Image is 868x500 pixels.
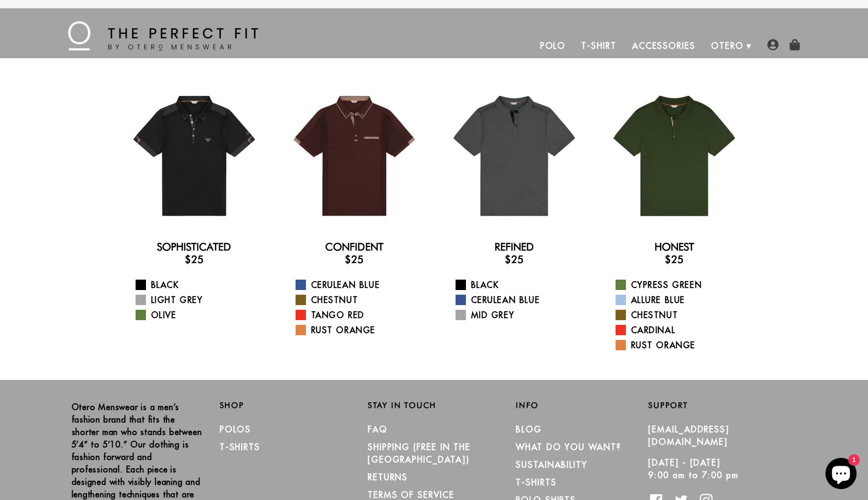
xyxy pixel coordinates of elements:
[325,241,383,253] a: Confident
[296,309,426,321] a: Tango Red
[516,477,556,488] a: T-Shirts
[368,424,388,435] a: FAQ
[616,339,746,351] a: Rust Orange
[703,33,752,58] a: Otero
[220,424,251,435] a: Polos
[624,33,703,58] a: Accessories
[767,39,779,50] img: user-account-icon.png
[648,401,796,410] h2: Support
[220,442,260,452] a: T-Shirts
[616,309,746,321] a: Chestnut
[495,241,534,253] a: Refined
[220,401,352,410] h2: Shop
[648,424,729,447] a: [EMAIL_ADDRESS][DOMAIN_NAME]
[516,424,542,435] a: Blog
[136,279,266,291] a: Black
[368,401,500,410] h2: Stay in Touch
[296,279,426,291] a: Cerulean Blue
[516,459,587,470] a: Sustainability
[283,253,426,266] h3: $25
[822,458,860,492] inbox-online-store-chat: Shopify online store chat
[456,279,586,291] a: Black
[136,309,266,321] a: Olive
[368,490,455,500] a: TERMS OF SERVICE
[296,294,426,306] a: Chestnut
[296,324,426,336] a: Rust Orange
[516,401,648,410] h2: Info
[456,309,586,321] a: Mid Grey
[516,442,621,452] a: What Do You Want?
[532,33,574,58] a: Polo
[616,324,746,336] a: Cardinal
[443,253,586,266] h3: $25
[456,294,586,306] a: Cerulean Blue
[157,241,231,253] a: Sophisticated
[616,294,746,306] a: Allure Blue
[789,39,800,50] img: shopping-bag-icon.png
[123,253,266,266] h3: $25
[368,442,471,465] a: SHIPPING (Free in the [GEOGRAPHIC_DATA])
[616,279,746,291] a: Cypress Green
[573,33,624,58] a: T-Shirt
[603,253,746,266] h3: $25
[655,241,694,253] a: Honest
[648,456,781,481] p: [DATE] - [DATE] 9:00 am to 7:00 pm
[68,21,258,50] img: The Perfect Fit - by Otero Menswear - Logo
[136,294,266,306] a: Light Grey
[368,472,408,482] a: RETURNS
